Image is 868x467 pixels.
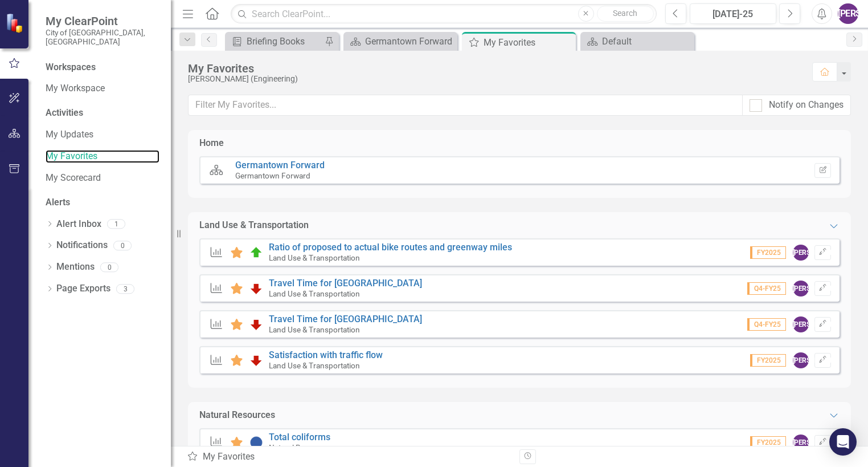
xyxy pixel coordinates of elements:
a: Travel Time for [GEOGRAPHIC_DATA] [269,278,422,289]
a: My Workspace [46,82,159,95]
small: Land Use & Transportation [269,289,360,298]
div: [DATE]-25 [694,7,772,21]
a: My Scorecard [46,172,159,185]
small: Land Use & Transportation [269,325,360,334]
a: Satisfaction with traffic flow [269,350,383,360]
img: No Information [249,436,263,449]
div: Workspaces [46,61,96,74]
a: Default [583,34,691,48]
span: Search [613,9,637,18]
small: Natural Resources [269,443,332,452]
small: Land Use & Transportation [269,361,360,370]
a: Travel Time for [GEOGRAPHIC_DATA] [269,314,422,324]
div: My Favorites [484,35,573,50]
button: [DATE]-25 [690,3,776,24]
div: 0 [113,241,132,250]
div: [PERSON_NAME] (Engineering) [188,75,801,83]
div: Activities [46,107,159,120]
span: FY2025 [750,354,786,367]
a: My Updates [46,128,159,141]
input: Search ClearPoint... [231,4,657,24]
div: 0 [100,262,118,272]
div: 3 [116,284,134,294]
div: Germantown Forward [365,34,455,48]
div: [PERSON_NAME] [793,281,809,297]
a: Mentions [56,261,95,274]
div: Notify on Changes [769,99,844,112]
div: Default [602,34,691,48]
a: Page Exports [56,282,110,295]
button: [PERSON_NAME] [838,3,858,24]
img: On Target [249,246,263,259]
span: FY2025 [750,436,786,449]
span: Q4-FY25 [747,282,786,295]
input: Filter My Favorites... [188,95,743,116]
small: Germantown Forward [235,171,310,180]
a: Alert Inbox [56,218,101,231]
span: Q4-FY25 [747,318,786,331]
span: My ClearPoint [46,14,159,28]
span: FY2025 [750,246,786,259]
small: Land Use & Transportation [269,253,360,262]
div: 1 [107,220,125,229]
div: My Favorites [187,450,511,464]
a: My Favorites [46,150,159,163]
div: Briefing Books [247,34,322,48]
a: Germantown Forward [235,160,325,170]
div: [PERSON_NAME] [793,434,809,450]
img: Below Plan [249,318,263,331]
div: [PERSON_NAME] [793,245,809,261]
button: Search [597,6,654,22]
div: Alerts [46,196,159,209]
div: Land Use & Transportation [199,219,309,232]
div: Open Intercom Messenger [829,428,857,456]
a: Total coliforms [269,432,330,442]
img: Below Plan [249,282,263,295]
img: Below Plan [249,354,263,367]
div: Natural Resources [199,409,275,422]
img: ClearPoint Strategy [6,13,26,33]
div: Home [199,137,224,150]
div: [PERSON_NAME] [793,316,809,332]
a: Ratio of proposed to actual bike routes and greenway miles [269,242,512,253]
a: Notifications [56,239,108,252]
a: Germantown Forward [346,34,455,48]
div: My Favorites [188,62,801,75]
button: Set Home Page [814,163,831,178]
small: City of [GEOGRAPHIC_DATA], [GEOGRAPHIC_DATA] [46,28,159,47]
a: Briefing Books [228,34,322,48]
div: [PERSON_NAME] [793,352,809,368]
